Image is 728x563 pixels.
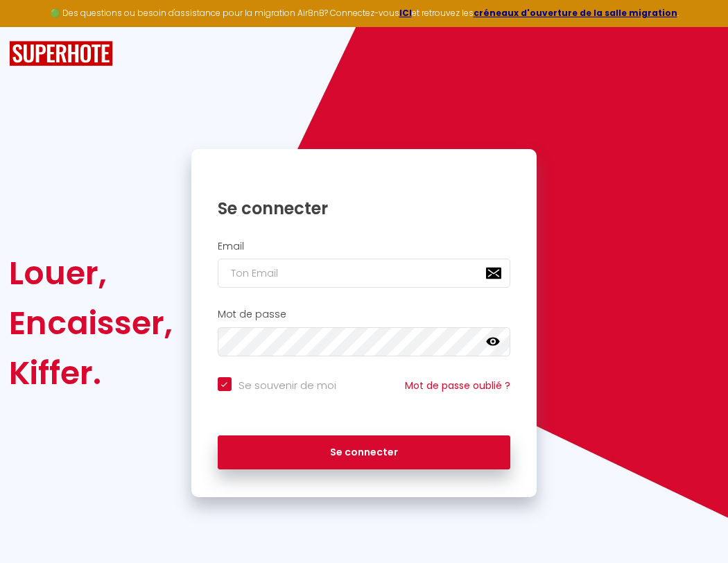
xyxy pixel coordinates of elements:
[218,241,511,252] h2: Email
[9,298,173,348] div: Encaisser,
[9,248,173,298] div: Louer,
[9,348,173,398] div: Kiffer.
[218,309,511,320] h2: Mot de passe
[405,379,510,392] a: Mot de passe oublié ?
[218,259,511,288] input: Ton Email
[218,435,511,470] button: Se connecter
[474,7,677,19] a: créneaux d'ouverture de la salle migration
[399,7,412,19] a: ICI
[218,198,511,219] h1: Se connecter
[9,41,113,67] img: SuperHote logo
